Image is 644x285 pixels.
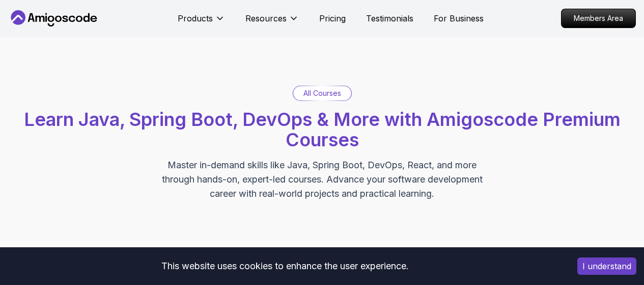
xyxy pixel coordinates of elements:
[434,12,484,24] a: For Business
[178,12,213,24] p: Products
[562,9,635,28] p: Members Area
[8,255,562,277] div: This website uses cookies to enhance the user experience.
[366,12,413,24] a: Testimonials
[319,12,346,24] a: Pricing
[245,12,299,33] button: Resources
[245,12,287,24] p: Resources
[303,88,341,98] p: All Courses
[577,257,636,275] button: Accept cookies
[561,9,636,28] a: Members Area
[151,158,493,201] p: Master in-demand skills like Java, Spring Boot, DevOps, React, and more through hands-on, expert-...
[24,108,621,151] span: Learn Java, Spring Boot, DevOps & More with Amigoscode Premium Courses
[178,12,225,33] button: Products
